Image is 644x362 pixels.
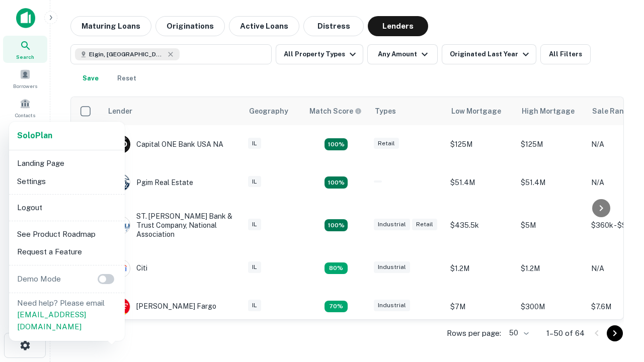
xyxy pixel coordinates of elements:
li: Settings [13,172,121,191]
a: SoloPlan [17,130,52,142]
p: Need help? Please email [17,297,117,333]
a: [EMAIL_ADDRESS][DOMAIN_NAME] [17,310,86,331]
li: Logout [13,199,121,217]
li: Request a Feature [13,243,121,261]
li: Landing Page [13,154,121,172]
strong: Solo Plan [17,131,52,140]
iframe: Chat Widget [594,282,644,330]
p: Demo Mode [13,273,65,285]
li: See Product Roadmap [13,225,121,243]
